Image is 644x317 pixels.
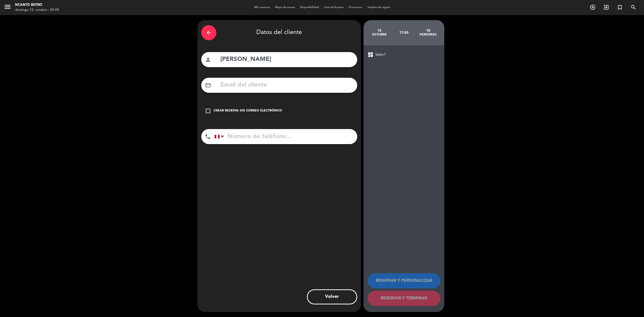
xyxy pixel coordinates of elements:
[603,4,609,10] i: exit_to_app
[205,57,211,63] i: person
[220,54,353,65] input: Nombre del cliente
[367,33,392,37] div: octubre
[365,6,393,9] span: Tarjetas de regalo
[368,52,374,58] span: dashboard
[206,30,212,36] i: arrow_back
[368,273,440,288] button: RESERVAR Y PERSONALIZAR
[214,129,357,144] input: Número de teléfono...
[205,134,211,140] i: phone
[4,3,11,12] button: menu
[215,129,226,144] div: Peru (Perú): +51
[346,6,365,9] span: Pre-acceso
[201,24,357,42] div: Datos del cliente
[617,4,623,10] i: turned_in_not
[307,289,357,304] button: Volver
[4,3,11,11] i: menu
[367,29,392,33] div: 12
[416,33,440,37] div: personas
[15,8,59,13] div: domingo 12. octubre - 09:09
[272,6,298,9] span: Mapa de mesas
[416,29,440,33] div: 10
[298,6,321,9] span: Disponibilidad
[590,4,596,10] i: add_circle_outline
[205,108,211,114] i: check_box_outline_blank
[321,6,346,9] span: Lista de Espera
[214,108,282,113] div: Crear reserva sin correo electrónico
[375,52,386,58] span: Salón1
[391,24,416,42] div: 17:30
[252,6,272,9] span: Mis reservas
[630,4,636,10] i: search
[220,80,353,90] input: Email del cliente
[205,82,211,88] i: mail_outline
[15,3,59,8] div: Ncanto Bistro
[368,291,440,306] button: RESERVAR Y TERMINAR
